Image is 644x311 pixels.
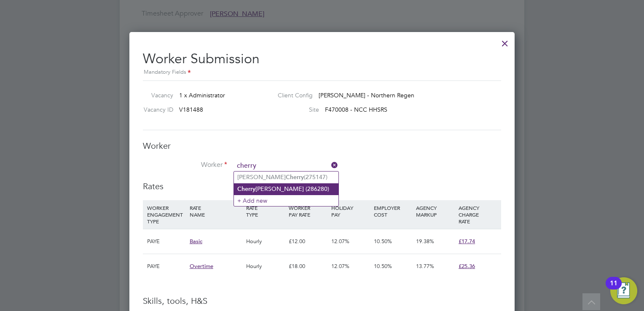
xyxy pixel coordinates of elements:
span: [PERSON_NAME] - Northern Regen [319,91,414,99]
div: HOLIDAY PAY [329,200,372,222]
div: PAYE [145,229,188,254]
span: 19.38% [416,238,434,245]
div: AGENCY CHARGE RATE [456,200,499,229]
b: Cherry [237,185,255,193]
div: £18.00 [287,254,329,279]
div: £12.00 [287,229,329,254]
li: + Add new [234,195,338,206]
div: Hourly [244,229,287,254]
span: 13.77% [416,263,434,270]
span: 10.50% [374,263,392,270]
h2: Worker Submission [143,44,501,77]
h3: Rates [143,181,501,192]
b: Cherry [286,174,304,181]
label: Worker [143,161,227,169]
div: AGENCY MARKUP [414,200,456,222]
label: Site [271,106,319,113]
span: £17.74 [459,238,475,245]
label: Client Config [271,91,313,99]
span: 1 x Administrator [179,91,225,99]
div: RATE NAME [188,200,244,222]
span: V181488 [179,106,203,113]
div: WORKER PAY RATE [287,200,329,222]
span: F470008 - NCC HHSRS [325,106,387,113]
label: Vacancy [140,91,173,99]
span: Basic [190,238,202,245]
div: WORKER ENGAGEMENT TYPE [145,200,188,229]
li: [PERSON_NAME] (275147) [234,172,338,183]
button: Open Resource Center, 11 new notifications [610,277,637,304]
span: 12.07% [331,263,349,270]
div: 11 [610,283,617,294]
label: Vacancy ID [140,106,173,113]
div: RATE TYPE [244,200,287,222]
div: Mandatory Fields [143,68,501,77]
div: PAYE [145,254,188,279]
div: EMPLOYER COST [372,200,414,222]
span: 12.07% [331,238,349,245]
input: Search for... [234,160,338,172]
span: Overtime [190,263,213,270]
h3: Skills, tools, H&S [143,295,501,306]
li: [PERSON_NAME] (286280) [234,183,338,195]
div: Hourly [244,254,287,279]
span: 10.50% [374,238,392,245]
h3: Worker [143,140,501,151]
span: £25.36 [459,263,475,270]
